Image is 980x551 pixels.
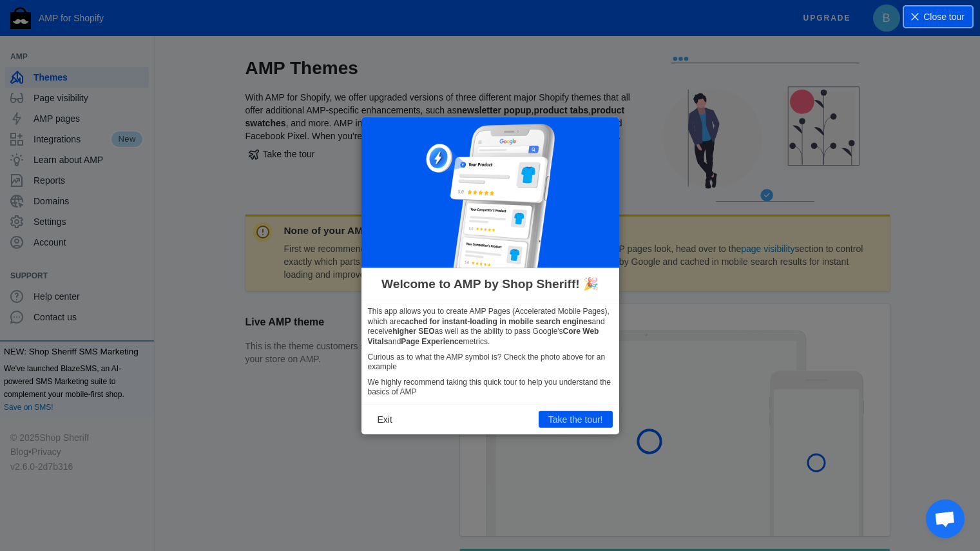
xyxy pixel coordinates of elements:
[426,123,555,268] img: phone-google_300x337.png
[368,352,613,372] p: Curious as to what the AMP symbol is? Check the photo above for an example
[401,317,592,326] b: cached for instant-loading in mobile search engines
[368,411,402,428] button: Exit
[392,327,434,336] b: higher SEO
[368,327,599,346] b: Core Web Vitals
[401,337,463,346] b: Page Experience
[381,275,599,293] span: Welcome to AMP by Shop Sheriff! 🎉
[926,499,965,538] div: Open chat
[923,10,965,23] span: Close tour
[368,377,613,397] p: We highly recommend taking this quick tour to help you understand the basics of AMP
[539,411,613,428] button: Take the tour!
[368,307,613,347] p: This app allows you to create AMP Pages (Accelerated Mobile Pages), which are and receive as well...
